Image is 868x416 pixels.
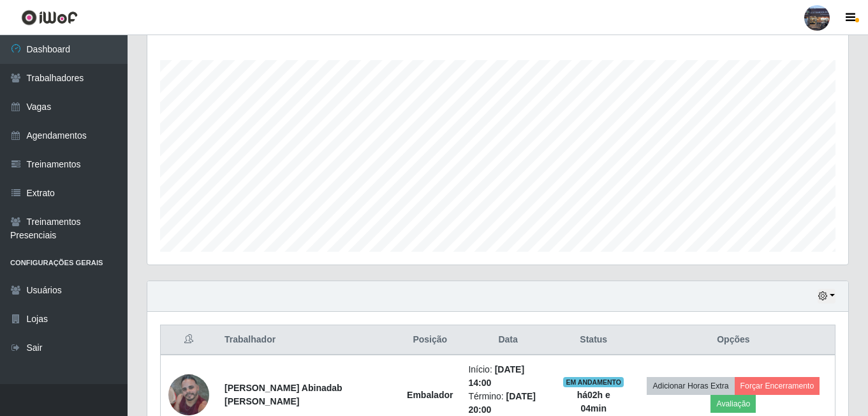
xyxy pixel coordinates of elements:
[21,10,78,26] img: CoreUI Logo
[217,325,399,355] th: Trabalhador
[563,377,624,387] span: EM ANDAMENTO
[647,377,734,395] button: Adicionar Horas Extra
[460,325,555,355] th: Data
[168,374,209,415] img: 1754916513392.jpeg
[710,395,756,413] button: Avaliação
[399,325,460,355] th: Posição
[224,383,342,406] strong: [PERSON_NAME] Abinadab [PERSON_NAME]
[468,363,547,390] li: Início:
[468,364,524,388] time: [DATE] 14:00
[632,325,835,355] th: Opções
[407,390,453,400] strong: Embalador
[735,377,820,395] button: Forçar Encerramento
[555,325,632,355] th: Status
[577,390,610,413] strong: há 02 h e 04 min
